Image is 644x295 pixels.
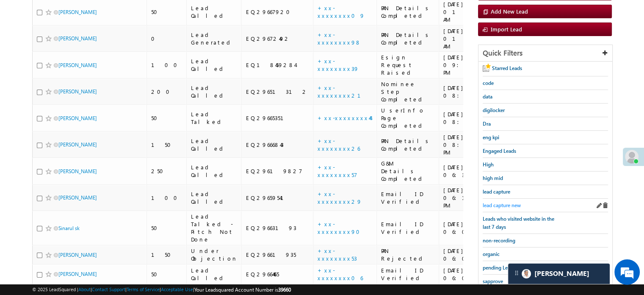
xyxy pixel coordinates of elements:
[381,107,435,129] div: UserInfo Page Completed
[246,8,309,16] div: EQ29667920
[483,202,521,208] span: lead capture new
[483,216,554,230] span: Leads who visited website in the last 7 days
[151,251,182,258] div: 150
[381,267,435,282] div: Email ID Verified
[151,167,182,175] div: 250
[58,271,97,277] a: [PERSON_NAME]
[443,110,491,126] div: [DATE] 08:03 PM
[381,247,435,262] div: PAN Rejected
[483,148,516,154] span: Engaged Leads
[483,264,515,271] span: pending Leads
[32,286,291,294] span: © 2025 LeadSquared | | | | |
[318,267,363,281] a: +xx-xxxxxxxx06
[483,161,494,168] span: High
[11,79,155,224] textarea: Type your message and hit 'Enter'
[246,251,309,258] div: EQ29661935
[491,8,528,15] span: Add New Lead
[246,167,309,175] div: EQ29619827
[246,194,309,202] div: EQ29659541
[381,80,435,103] div: Nominee Step Completed
[381,137,435,152] div: PAN Details Completed
[443,27,491,50] div: [DATE] 01:05 AM
[381,220,435,236] div: Email ID Verified
[58,88,97,95] a: [PERSON_NAME]
[58,194,97,201] a: [PERSON_NAME]
[508,263,610,284] div: carter-dragCarter[PERSON_NAME]
[443,247,491,262] div: [DATE] 06:08 PM
[58,115,97,121] a: [PERSON_NAME]
[318,137,360,152] a: +xx-xxxxxxxx26
[151,61,182,69] div: 100
[318,84,371,99] a: +xx-xxxxxxxx21
[191,110,238,126] div: Lead Talked
[191,84,238,99] div: Lead Called
[381,190,435,205] div: Email ID Verified
[127,287,160,292] a: Terms of Service
[14,45,36,56] img: d_60004797649_company_0_60004797649
[191,137,238,152] div: Lead Called
[191,267,238,282] div: Lead Called
[318,57,359,72] a: +xx-xxxxxxxx39
[151,141,182,149] div: 150
[483,188,510,195] span: lead capture
[483,278,503,284] span: sapprove
[318,190,362,205] a: +xx-xxxxxxxx29
[318,163,357,178] a: +xx-xxxxxxxx57
[483,134,499,140] span: eng kpi
[483,80,494,86] span: code
[151,8,182,16] div: 50
[443,84,491,99] div: [DATE] 08:32 PM
[246,35,309,42] div: EQ29672492
[246,88,309,96] div: EQ29651312
[191,213,238,243] div: Lead Talked - Pitch Not Done
[115,231,154,242] em: Start Chat
[44,45,142,56] div: Chat with us now
[246,224,309,232] div: EQ29663193
[151,270,182,278] div: 50
[483,107,505,113] span: digilocker
[151,194,182,202] div: 100
[246,270,309,278] div: EQ29664465
[381,31,435,46] div: PAN Details Completed
[58,168,97,174] a: [PERSON_NAME]
[191,247,238,262] div: Under Objection
[443,0,491,23] div: [DATE] 01:07 AM
[491,25,522,33] span: Import Lead
[478,45,612,62] div: Quick Filters
[443,133,491,156] div: [DATE] 08:02 PM
[318,220,365,235] a: +xx-xxxxxxxx90
[191,31,238,46] div: Lead Generated
[443,186,491,209] div: [DATE] 06:11 PM
[381,4,435,20] div: PAN Details Completed
[58,141,97,148] a: [PERSON_NAME]
[534,270,589,278] span: Carter
[381,53,435,76] div: Esign Request Raised
[522,269,531,278] img: Carter
[151,35,182,42] div: 0
[58,9,97,15] a: [PERSON_NAME]
[318,247,357,262] a: +xx-xxxxxxxx53
[443,220,491,236] div: [DATE] 06:08 PM
[151,88,182,96] div: 200
[513,270,520,276] img: carter-drag
[161,287,193,292] a: Acceptable Use
[246,114,309,122] div: EQ29665351
[246,61,309,69] div: EQ18459284
[483,121,491,127] span: Dra
[78,287,91,292] a: About
[483,251,500,257] span: organic
[492,65,522,71] span: Starred Leads
[278,287,291,293] span: 39660
[443,163,491,179] div: [DATE] 06:35 PM
[92,287,125,292] a: Contact Support
[58,225,80,231] a: Sinarul sk
[191,190,238,205] div: Lead Called
[58,62,97,68] a: [PERSON_NAME]
[483,93,492,100] span: data
[318,4,365,19] a: +xx-xxxxxxxx09
[483,237,515,244] span: non-recording
[443,267,491,282] div: [DATE] 06:06 PM
[381,160,435,183] div: G&M Details Completed
[58,35,97,42] a: [PERSON_NAME]
[246,141,309,149] div: EQ29666843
